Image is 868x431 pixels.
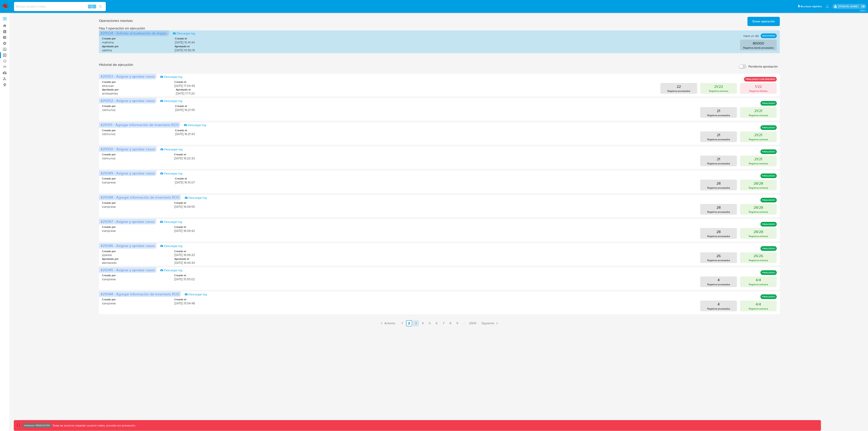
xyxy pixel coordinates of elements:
[94,5,95,8] span: s
[96,4,104,9] button: search-icon
[88,5,91,8] span: ⌥
[861,4,865,8] a: Salir
[51,424,136,427] p: Todas las acciones impactan usuarios reales, proceda con precaución.
[24,425,50,426] p: Ambiente: PRODUCCIÓN
[838,5,860,8] p: leandrojossue.ramirez@mercadolibre.com.co
[14,4,106,9] input: Buscar usuario o caso...
[800,4,822,8] span: Accesos rápidos
[826,5,829,8] a: Notificaciones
